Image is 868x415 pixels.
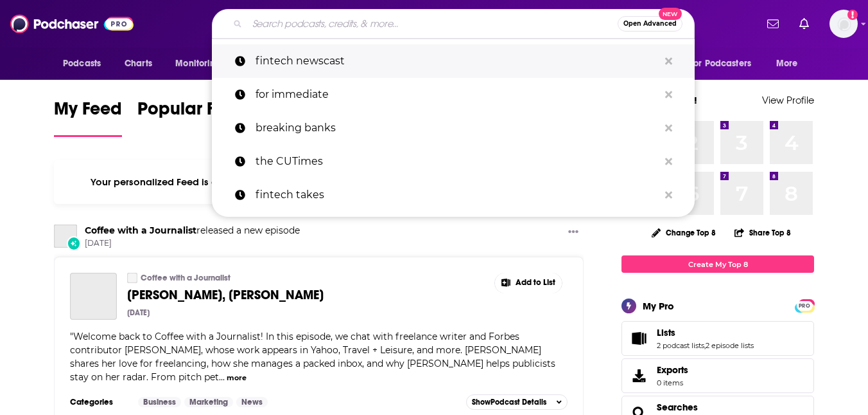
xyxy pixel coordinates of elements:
a: View Profile [762,94,814,106]
span: [PERSON_NAME], [PERSON_NAME] [127,287,324,303]
a: breaking banks [212,111,695,145]
a: Popular Feed [137,98,247,137]
span: Open Advanced [623,21,677,27]
h3: released a new episode [85,225,300,237]
span: ... [219,371,225,383]
a: Lists [626,329,652,347]
div: New Episode [67,236,81,250]
span: Welcome back to Coffee with a Journalist! In this episode, we chat with freelance writer and Forb... [70,331,555,383]
a: Searches [657,401,698,413]
a: fintech newscast [212,44,695,78]
div: Search podcasts, credits, & more... [212,9,695,39]
a: Create My Top 8 [621,255,814,273]
a: the CUTimes [212,145,695,178]
button: Show profile menu [829,10,858,38]
img: Podchaser - Follow, Share and Rate Podcasts [10,12,134,36]
button: Change Top 8 [644,225,724,241]
a: Show notifications dropdown [762,13,784,35]
button: more [227,373,247,383]
a: Show notifications dropdown [794,13,814,35]
a: Charts [116,51,160,76]
span: More [776,55,798,73]
span: My Feed [54,98,122,127]
svg: Add a profile image [847,10,858,20]
a: Coffee with a Journalist [127,273,137,283]
button: open menu [166,51,238,76]
span: For Podcasters [690,55,751,73]
button: open menu [54,51,117,76]
button: ShowPodcast Details [466,394,568,410]
a: fintech takes [212,178,695,212]
span: Show Podcast Details [472,398,546,407]
span: , [704,341,706,350]
input: Search podcasts, credits, & more... [247,14,618,34]
a: Lists [657,327,754,338]
a: for immediate [212,78,695,111]
img: User Profile [829,10,858,38]
span: Popular Feed [137,98,247,127]
button: Share Top 8 [734,220,792,245]
span: " [70,331,555,383]
span: 0 items [657,378,688,387]
p: the CUTimes [256,145,659,178]
span: Lists [657,327,675,338]
span: Podcasts [63,55,101,73]
a: Aly Walansky, Forbes [70,273,117,320]
a: 2 episode lists [706,341,754,350]
a: [PERSON_NAME], [PERSON_NAME] [127,287,439,303]
p: fintech takes [256,178,659,212]
span: PRO [797,301,812,311]
button: Show More Button [495,273,562,293]
a: Exports [621,358,814,393]
a: Coffee with a Journalist [54,225,77,248]
h3: Categories [70,397,128,407]
p: for immediate [256,78,659,111]
p: fintech newscast [256,44,659,78]
span: [DATE] [85,238,300,249]
div: [DATE] [127,308,150,317]
span: Logged in as hopeksander1 [829,10,858,38]
span: Exports [657,364,688,376]
a: Coffee with a Journalist [141,273,230,283]
div: Your personalized Feed is curated based on the Podcasts, Creators, Users, and Lists that you Follow. [54,160,584,204]
div: My Pro [643,300,674,312]
span: Lists [621,321,814,356]
span: Charts [125,55,152,73]
span: Exports [626,367,652,385]
a: My Feed [54,98,122,137]
button: open menu [681,51,770,76]
span: Monitoring [175,55,221,73]
span: New [659,8,682,20]
button: Open AdvancedNew [618,16,682,32]
span: Add to List [516,278,555,288]
a: Coffee with a Journalist [85,225,196,236]
p: breaking banks [256,111,659,145]
a: Marketing [184,397,233,407]
a: PRO [797,300,812,310]
a: Business [138,397,181,407]
a: News [236,397,268,407]
button: open menu [767,51,814,76]
button: Show More Button [563,225,584,241]
a: 2 podcast lists [657,341,704,350]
